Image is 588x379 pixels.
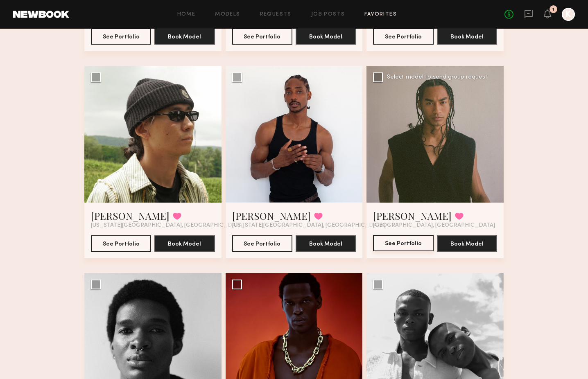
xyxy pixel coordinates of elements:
button: See Portfolio [232,28,292,45]
button: See Portfolio [91,28,151,45]
a: [PERSON_NAME] [91,209,170,222]
a: K [562,8,575,21]
a: Home [177,12,196,17]
a: Book Model [154,33,215,40]
a: Job Posts [311,12,345,17]
button: Book Model [296,28,356,45]
span: [GEOGRAPHIC_DATA], [GEOGRAPHIC_DATA] [373,222,495,229]
div: 1 [552,7,554,12]
button: Book Model [154,28,215,45]
button: See Portfolio [373,28,433,45]
button: Book Model [437,28,497,45]
a: Requests [260,12,292,17]
a: Book Model [154,240,215,247]
a: Models [215,12,240,17]
a: [PERSON_NAME] [232,209,311,222]
a: Book Model [437,240,497,247]
a: Favorites [364,12,397,17]
a: [PERSON_NAME] [373,209,452,222]
div: Select model to send group request [387,74,488,80]
a: Book Model [296,240,356,247]
button: Book Model [296,235,356,252]
button: Book Model [437,235,497,252]
button: Book Model [154,235,215,252]
button: See Portfolio [232,235,292,252]
button: See Portfolio [91,235,151,252]
a: See Portfolio [373,235,433,252]
a: Book Model [296,33,356,40]
span: [US_STATE][GEOGRAPHIC_DATA], [GEOGRAPHIC_DATA] [91,222,244,229]
span: [US_STATE][GEOGRAPHIC_DATA], [GEOGRAPHIC_DATA] [232,222,385,229]
a: Book Model [437,33,497,40]
button: See Portfolio [373,235,433,251]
